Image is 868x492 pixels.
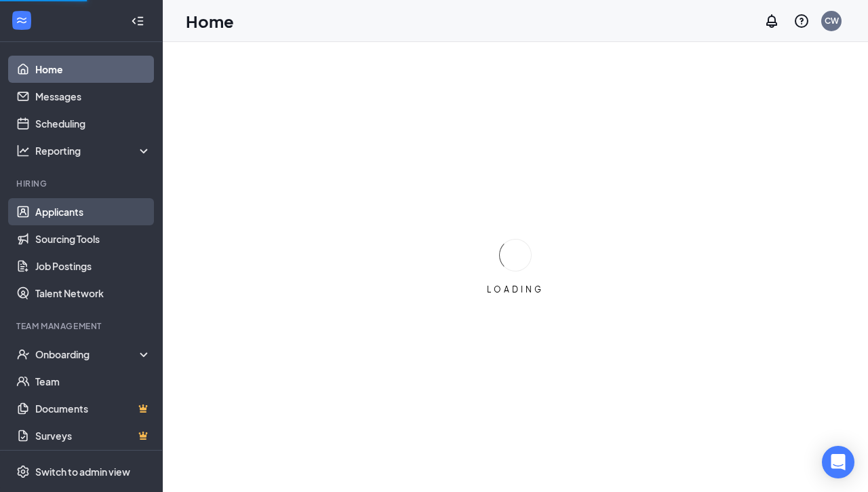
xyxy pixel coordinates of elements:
svg: Settings [16,465,30,478]
div: Team Management [16,320,149,332]
svg: Notifications [764,13,780,29]
svg: WorkstreamLogo [15,14,28,27]
svg: Collapse [131,14,144,28]
h1: Home [186,10,234,33]
svg: UserCheck [16,347,30,361]
a: Home [35,56,151,83]
a: Talent Network [35,280,151,307]
a: Sourcing Tools [35,225,151,252]
a: Messages [35,83,151,110]
div: Onboarding [35,347,140,361]
a: Team [35,368,151,395]
div: Open Intercom Messenger [822,446,854,478]
a: Applicants [35,198,151,225]
a: DocumentsCrown [35,395,151,422]
a: SurveysCrown [35,422,151,449]
div: CW [825,15,839,26]
svg: Analysis [16,144,30,157]
div: LOADING [481,284,549,295]
a: Scheduling [35,110,151,137]
svg: QuestionInfo [793,13,810,29]
a: Job Postings [35,252,151,280]
div: Reporting [35,144,152,157]
div: Hiring [16,178,149,189]
div: Switch to admin view [35,465,130,478]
